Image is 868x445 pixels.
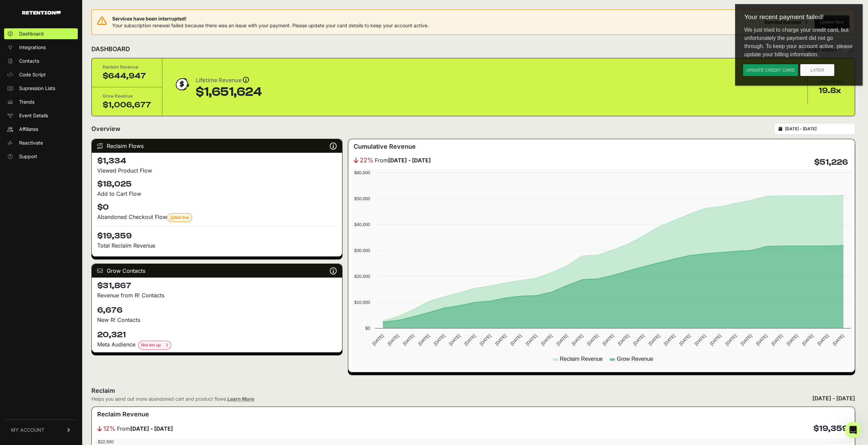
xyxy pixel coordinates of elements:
text: [DATE] [678,333,691,346]
text: [DATE] [540,333,553,346]
div: Lifetime Revenue [196,76,262,85]
text: $40,000 [354,222,370,227]
div: Grow Contacts [92,264,342,278]
h2: Overview [91,124,120,134]
span: Your subscription renewal failed because there was an issue with your payment. Please update your... [112,23,429,28]
text: [DATE] [709,333,722,346]
text: [DATE] [724,333,737,346]
h4: 20,321 [97,329,337,340]
span: Support [19,153,37,160]
span: 22% [360,155,373,165]
p: New R! Contacts [97,316,337,324]
text: [DATE] [770,333,783,346]
span: MY ACCOUNT [11,427,44,433]
a: Event Details [4,110,78,121]
h4: $31,867 [97,280,337,291]
text: [DATE] [586,333,599,346]
text: $0 [365,326,370,331]
div: $1,651,624 [196,85,262,99]
a: Reactivate [4,137,78,148]
text: $30,000 [354,248,370,253]
a: Learn More [227,396,254,402]
text: [DATE] [785,333,799,346]
h2: DASHBOARD [91,44,130,54]
h4: $19,359 [97,226,337,241]
span: Contacts [19,58,39,64]
text: [DATE] [571,333,584,346]
h3: Reclaim Revenue [97,410,149,419]
strong: [DATE] - [DATE] [388,157,431,164]
p: Revenue from R! Contacts [97,291,337,299]
iframe: Intercom live chat [845,422,861,438]
text: [DATE] [739,333,753,346]
text: [DATE] [494,333,507,346]
a: Dashboard [4,28,78,39]
span: Reactivate [19,139,43,146]
div: Viewed Product Flow [97,166,337,175]
text: Grow Revenue [617,356,653,362]
a: Affiliates [4,124,78,135]
text: [DATE] [617,333,630,346]
text: [DATE] [755,333,768,346]
a: Support [4,151,78,162]
div: Your recent payment failed! [4,8,123,21]
h4: $1,334 [97,155,337,166]
a: MY ACCOUNT [4,419,78,440]
text: [DATE] [647,333,661,346]
text: Reclaim Revenue [560,356,603,362]
span: Supression Lists [19,85,55,92]
text: $20,000 [354,274,370,279]
span: Affiliates [19,126,38,133]
text: [DATE] [601,333,615,346]
button: Later [65,64,100,76]
text: [DATE] [816,333,829,346]
h3: Cumulative Revenue [354,142,416,151]
a: Trends [4,97,78,107]
a: Supression Lists [4,83,78,94]
text: [DATE] [525,333,538,346]
h4: 6,676 [97,305,337,316]
div: Abandoned Checkout Flow [97,213,337,222]
span: Trends [19,99,34,105]
span: Dashboard [19,30,44,37]
span: From [375,156,431,164]
text: [DATE] [801,333,814,346]
text: [DATE] [555,333,569,346]
h2: Reclaim [91,386,254,396]
text: [DATE] [417,333,430,346]
h4: $19,359 [813,423,848,434]
text: [DATE] [663,333,676,346]
div: $644,947 [103,71,151,81]
text: [DATE] [463,333,476,346]
text: [DATE] [693,333,707,346]
a: Code Script [4,69,78,80]
div: Reclaim Flows [92,139,342,153]
span: 12% [103,424,116,433]
h4: $51,226 [814,157,848,168]
a: Contacts [4,56,78,66]
text: [DATE] [448,333,461,346]
text: $50,000 [354,196,370,201]
text: [DATE] [432,333,446,346]
text: $10,000 [354,300,370,305]
text: [DATE] [832,333,845,346]
text: $60,000 [354,170,370,175]
span: Not live [170,215,189,220]
button: Update credit card [8,64,63,76]
img: Retention.com [22,11,61,15]
span: Integrations [19,44,46,51]
span: Services have been interrupted! [112,15,429,22]
h4: $18,025 [97,179,337,190]
p: Total Reclaim Revenue [97,241,337,250]
text: [DATE] [402,333,415,346]
text: [DATE] [386,333,400,346]
div: $1,006,677 [103,100,151,110]
img: dollar-coin-05c43ed7efb7bc0c12610022525b4bbbb207c7efeef5aecc26f025e68dcafac9.png [173,76,190,93]
div: Reclaim Revenue [103,64,151,71]
text: $22,500 [98,439,114,444]
div: We just tried to charge your credit card, but unfortunately the payment did not go through. To ke... [4,21,123,64]
text: [DATE] [371,333,384,346]
span: From [117,425,173,433]
div: Meta Audience [97,340,337,350]
span: Code Script [19,71,46,78]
